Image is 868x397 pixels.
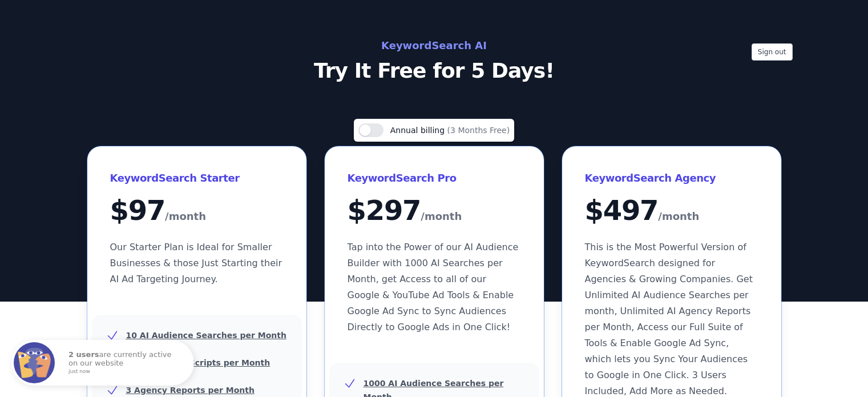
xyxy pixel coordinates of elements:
[68,369,179,375] small: just now
[179,59,690,82] p: Try It Free for 5 Days!
[348,169,521,187] h3: KeywordSearch Pro
[585,169,758,187] h3: KeywordSearch Agency
[390,126,447,135] span: Annual billing
[110,197,284,226] div: $ 97
[14,342,55,383] img: Fomo
[658,207,699,226] span: /month
[348,242,519,332] span: Tap into the Power of our AI Audience Builder with 1000 AI Searches per Month, get Access to all ...
[585,197,758,226] div: $ 497
[179,37,690,55] h2: KeywordSearch AI
[126,386,255,395] u: 3 Agency Reports per Month
[110,169,284,187] h3: KeywordSearch Starter
[126,358,271,367] u: 5 YouTube Ad Scripts per Month
[447,126,510,135] span: (3 Months Free)
[68,351,183,374] p: are currently active on our website
[165,207,206,226] span: /month
[110,242,282,284] span: Our Starter Plan is Ideal for Smaller Businesses & those Just Starting their AI Ad Targeting Jour...
[585,242,753,396] span: This is the Most Powerful Version of KeywordSearch designed for Agencies & Growing Companies. Get...
[126,331,286,340] u: 10 AI Audience Searches per Month
[752,43,793,61] button: Sign out
[68,350,99,359] strong: 2 users
[421,207,462,226] span: /month
[348,197,521,226] div: $ 297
